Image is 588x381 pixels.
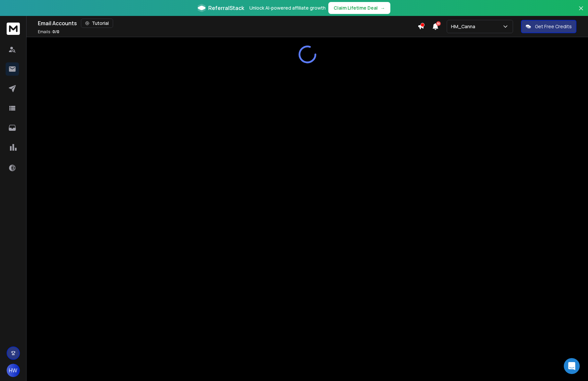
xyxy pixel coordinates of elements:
button: HW [7,364,20,377]
p: HM_Canna [451,23,478,30]
button: Get Free Credits [521,20,576,33]
span: ReferralStack [208,4,244,12]
button: Claim Lifetime Deal→ [328,2,390,14]
button: Tutorial [81,19,113,28]
div: Open Intercom Messenger [564,358,580,374]
div: Email Accounts [38,19,418,28]
p: Emails : [38,29,59,35]
p: Unlock AI-powered affiliate growth [249,5,326,11]
button: Close banner [577,4,585,20]
p: Get Free Credits [535,23,572,30]
span: → [380,5,385,11]
span: 50 [436,21,441,26]
span: 0 / 0 [52,29,59,35]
